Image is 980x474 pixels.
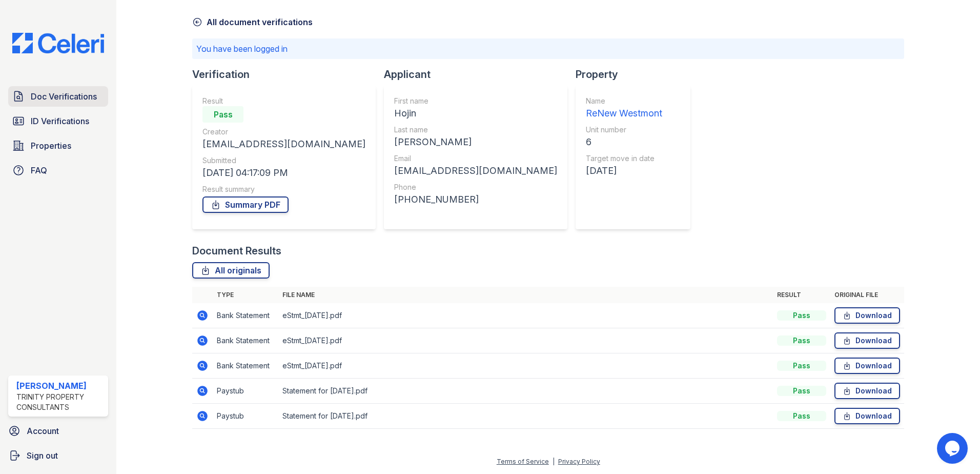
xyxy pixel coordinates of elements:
[192,262,270,279] a: All originals
[834,383,900,399] a: Download
[31,90,97,103] span: Doc Verifications
[830,287,904,303] th: Original file
[834,307,900,324] a: Download
[558,458,600,465] a: Privacy Policy
[8,86,108,107] a: Doc Verifications
[202,137,365,151] div: [EMAIL_ADDRESS][DOMAIN_NAME]
[586,96,662,106] div: Name
[31,115,89,127] span: ID Verifications
[777,386,826,396] div: Pass
[777,335,826,346] div: Pass
[202,106,243,123] div: Pass
[394,153,557,164] div: Email
[553,458,555,465] div: |
[586,96,662,121] a: Name ReNew Westmont
[394,106,557,121] div: Hojin
[394,164,557,178] div: [EMAIL_ADDRESS][DOMAIN_NAME]
[192,67,384,82] div: Verification
[192,16,313,28] a: All document verifications
[384,67,576,82] div: Applicant
[278,404,773,429] td: Statement for [DATE].pdf
[586,125,662,135] div: Unit number
[586,164,662,178] div: [DATE]
[278,379,773,404] td: Statement for [DATE].pdf
[27,449,58,462] span: Sign out
[8,135,108,156] a: Properties
[278,287,773,303] th: File name
[196,43,900,55] p: You have been logged in
[213,328,278,353] td: Bank Statement
[394,96,557,106] div: First name
[586,153,662,164] div: Target move in date
[834,358,900,374] a: Download
[777,361,826,371] div: Pass
[394,192,557,207] div: [PHONE_NUMBER]
[4,33,112,53] img: CE_Logo_Blue-a8612792a0a2168367f1c8372b55b34899dd931a85d93a1a3d3e32e68fde9ad4.png
[8,160,108,181] a: FAQ
[8,111,108,131] a: ID Verifications
[4,445,112,466] a: Sign out
[192,244,281,258] div: Document Results
[834,332,900,349] a: Download
[278,328,773,353] td: eStmt_[DATE].pdf
[4,421,112,441] a: Account
[31,140,71,152] span: Properties
[777,411,826,421] div: Pass
[394,182,557,192] div: Phone
[31,164,47,176] span: FAQ
[202,196,289,213] a: Summary PDF
[773,287,830,303] th: Result
[202,127,365,137] div: Creator
[834,408,900,424] a: Download
[202,96,365,106] div: Result
[202,184,365,194] div: Result summary
[576,67,699,82] div: Property
[213,379,278,404] td: Paystub
[202,166,365,180] div: [DATE] 04:17:09 PM
[278,353,773,379] td: eStmt_[DATE].pdf
[213,353,278,379] td: Bank Statement
[394,125,557,135] div: Last name
[586,135,662,149] div: 6
[213,303,278,328] td: Bank Statement
[16,380,104,392] div: [PERSON_NAME]
[497,458,549,465] a: Terms of Service
[27,425,59,437] span: Account
[394,135,557,149] div: [PERSON_NAME]
[777,310,826,321] div: Pass
[202,155,365,166] div: Submitted
[278,303,773,328] td: eStmt_[DATE].pdf
[16,392,104,412] div: Trinity Property Consultants
[586,106,662,121] div: ReNew Westmont
[213,287,278,303] th: Type
[937,433,970,464] iframe: chat widget
[213,404,278,429] td: Paystub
